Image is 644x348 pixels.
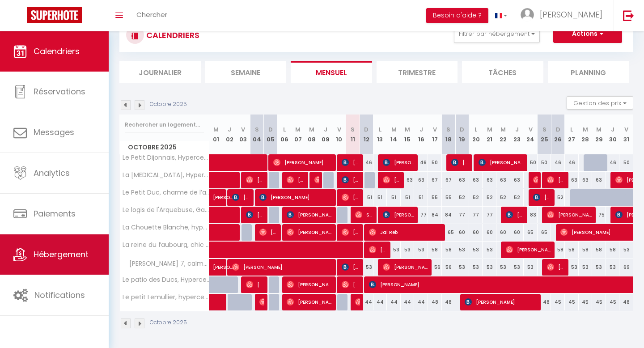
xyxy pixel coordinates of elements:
div: 63 [565,172,579,188]
div: 52 [469,189,483,206]
span: [PERSON_NAME] [232,189,250,206]
abbr: D [556,125,560,134]
abbr: V [337,125,341,134]
a: [PERSON_NAME] [209,259,223,276]
img: Super Booking [27,7,82,23]
div: 46 [565,154,579,171]
span: [PERSON_NAME] [342,224,360,241]
th: 18 [442,115,456,154]
div: 46 [551,154,565,171]
span: Le petit Lemullier, hypercentre [121,294,211,301]
th: 26 [551,115,565,154]
div: 53 [483,242,496,258]
abbr: J [611,125,614,134]
div: 48 [538,294,551,310]
div: 77 [455,207,469,223]
div: 53 [619,242,633,258]
div: 55 [442,189,456,206]
span: [PERSON_NAME] [287,276,333,293]
abbr: M [213,125,219,134]
div: 65 [442,224,456,241]
span: [PERSON_NAME] [383,206,415,223]
div: 67 [442,172,456,188]
th: 10 [332,115,346,154]
th: 05 [264,115,278,154]
button: Gestion des prix [567,96,633,110]
span: La Chouette Blanche, hypercentre [121,224,211,231]
div: 44 [387,294,401,310]
span: [PERSON_NAME] [383,259,429,276]
div: 67 [428,172,442,188]
span: [PERSON_NAME] [246,206,264,223]
div: 44 [401,294,415,310]
span: [PERSON_NAME] [259,224,278,241]
div: 52 [455,189,469,206]
span: [PERSON_NAME] [232,259,334,276]
a: [PERSON_NAME] [209,189,223,206]
div: 58 [579,242,593,258]
abbr: M [295,125,301,134]
div: 63 [592,172,606,188]
abbr: J [419,125,423,134]
th: 17 [428,115,442,154]
th: 24 [524,115,538,154]
span: [PERSON_NAME] [533,189,551,206]
th: 02 [223,115,237,154]
div: 77 [414,207,428,223]
div: 58 [606,242,620,258]
div: 46 [414,154,428,171]
div: 63 [414,172,428,188]
th: 13 [373,115,387,154]
div: 63 [401,172,415,188]
span: [PERSON_NAME] [287,171,305,188]
div: 63 [579,172,593,188]
button: Actions [553,25,622,43]
div: 45 [565,294,579,310]
span: [PERSON_NAME] [342,154,360,171]
div: 50 [524,154,538,171]
span: Hébergement [34,249,89,260]
th: 25 [538,115,551,154]
div: 60 [496,224,510,241]
div: 51 [401,189,415,206]
span: Analytics [34,167,70,178]
th: 30 [606,115,620,154]
span: La reine du faubourg, chic & cosy [121,242,211,248]
th: 04 [250,115,264,154]
span: [PERSON_NAME] [533,171,538,188]
p: Octobre 2025 [150,100,187,109]
span: Notifications [34,289,85,301]
span: [PERSON_NAME] [506,241,552,258]
div: 53 [483,259,496,276]
span: [PERSON_NAME] [342,259,360,276]
th: 08 [305,115,319,154]
abbr: M [596,125,602,134]
abbr: M [309,125,314,134]
div: 60 [483,224,496,241]
div: 69 [619,259,633,276]
div: 51 [387,189,401,206]
div: 63 [510,172,524,188]
span: [PERSON_NAME] [451,154,470,171]
abbr: M [500,125,506,134]
th: 21 [483,115,496,154]
th: 19 [455,115,469,154]
div: 58 [592,242,606,258]
div: 53 [510,259,524,276]
span: [PERSON_NAME] [259,189,333,206]
th: 20 [469,115,483,154]
th: 22 [496,115,510,154]
abbr: S [542,125,547,134]
abbr: V [624,125,628,134]
th: 29 [592,115,606,154]
img: logout [623,10,634,21]
abbr: M [487,125,492,134]
th: 12 [360,115,373,154]
div: 84 [442,207,456,223]
div: 52 [483,189,496,206]
th: 28 [579,115,593,154]
div: 48 [619,294,633,310]
th: 09 [318,115,332,154]
div: 53 [592,259,606,276]
div: 51 [360,189,373,206]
